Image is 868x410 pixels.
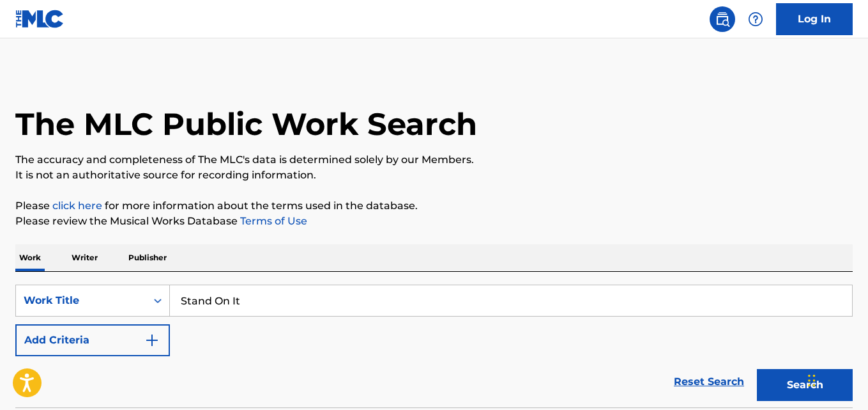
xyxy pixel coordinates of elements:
p: Work [15,244,45,271]
h1: The MLC Public Work Search [15,105,477,143]
img: help [748,12,763,27]
p: It is not an authoritative source for recording information. [15,168,853,183]
div: Drag [808,361,816,400]
div: Help [743,6,768,32]
button: Add Criteria [15,324,170,356]
p: Please review the Musical Works Database [15,214,853,229]
iframe: Chat Widget [804,349,868,410]
a: Terms of Use [238,215,307,227]
p: The accuracy and completeness of The MLC's data is determined solely by our Members. [15,152,853,168]
img: 9d2ae6d4665cec9f34b9.svg [144,333,160,348]
form: Search Form [15,285,853,407]
a: click here [52,200,102,212]
a: Log In [776,3,853,35]
a: Reset Search [667,368,750,396]
div: Work Title [24,293,139,308]
a: Public Search [710,6,735,32]
p: Please for more information about the terms used in the database. [15,198,853,214]
img: MLC Logo [15,10,65,28]
p: Publisher [125,244,171,271]
p: Writer [68,244,102,271]
button: Search [757,369,853,401]
img: search [715,12,730,27]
